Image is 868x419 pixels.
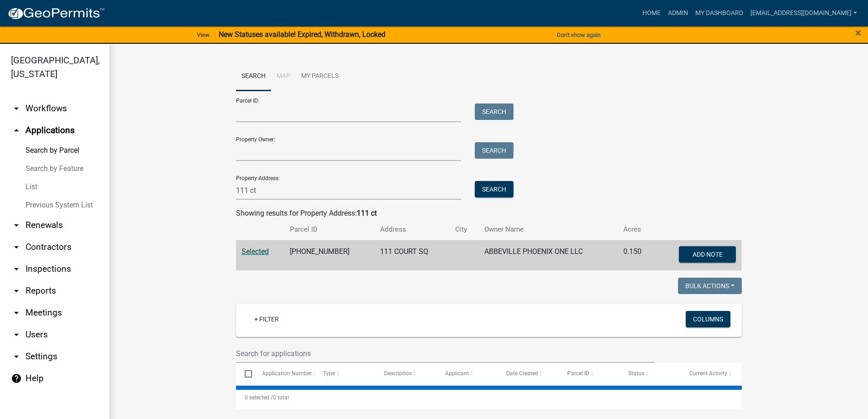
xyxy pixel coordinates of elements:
span: Application Number [262,370,312,377]
span: × [855,26,861,39]
td: 0.150 [618,240,655,270]
button: Don't show again [553,27,604,42]
datatable-header-cell: Current Activity [681,363,742,385]
a: Selected [241,247,269,256]
datatable-header-cell: Select [236,363,253,385]
datatable-header-cell: Description [375,363,437,385]
i: help [11,373,22,384]
button: Search [475,142,514,159]
i: arrow_drop_down [11,103,22,114]
datatable-header-cell: Date Created [498,363,559,385]
i: arrow_drop_down [11,329,22,340]
div: Showing results for Property Address: [236,208,742,219]
a: [EMAIL_ADDRESS][DOMAIN_NAME] [747,5,861,22]
i: arrow_drop_down [11,351,22,362]
button: Add Note [679,246,736,263]
span: Applicant [445,370,469,377]
a: View [193,27,213,42]
i: arrow_drop_up [11,125,22,136]
i: arrow_drop_down [11,220,22,231]
span: 0 selected / [245,394,273,401]
td: 111 COURT SQ [375,240,450,270]
input: Search for applications [236,344,655,363]
span: Current Activity [689,370,727,377]
datatable-header-cell: Type [314,363,375,385]
td: [PHONE_NUMBER] [284,240,374,270]
a: Home [639,5,664,22]
th: City [450,219,479,240]
i: arrow_drop_down [11,307,22,318]
td: ABBEVILLE PHOENIX ONE LLC [479,240,618,270]
button: Columns [686,311,730,327]
th: Acres [618,219,655,240]
a: My Parcels [296,62,344,91]
datatable-header-cell: Status [620,363,681,385]
span: Add Note [693,250,723,258]
strong: 111 ct [357,209,377,217]
button: Bulk Actions [678,278,742,294]
i: arrow_drop_down [11,264,22,274]
div: 0 total [236,386,742,409]
th: Address [375,219,450,240]
span: Status [628,370,644,377]
strong: New Statuses available! Expired, Withdrawn, Locked [219,30,385,39]
datatable-header-cell: Application Number [253,363,314,385]
i: arrow_drop_down [11,242,22,253]
datatable-header-cell: Applicant [437,363,498,385]
span: Type [323,370,335,377]
a: Admin [664,5,692,22]
span: Description [384,370,412,377]
a: Search [236,62,271,91]
span: Date Created [506,370,538,377]
th: Owner Name [479,219,618,240]
i: arrow_drop_down [11,285,22,296]
a: My Dashboard [692,5,747,22]
button: Search [475,181,514,197]
button: Search [475,103,514,120]
button: Close [855,27,861,38]
datatable-header-cell: Parcel ID [559,363,620,385]
span: Parcel ID [567,370,589,377]
a: + Filter [247,311,286,327]
th: Parcel ID [284,219,374,240]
